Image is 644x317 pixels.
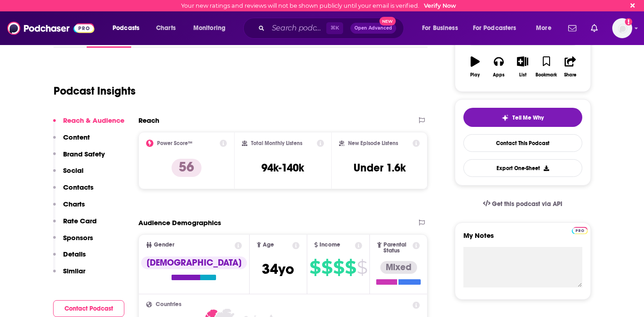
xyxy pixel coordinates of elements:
[587,20,601,36] a: Show notifications dropdown
[345,260,356,275] span: $
[354,161,406,175] h3: Under 1.6k
[53,300,124,317] button: Contact Podcast
[63,250,86,258] p: Details
[106,21,151,35] button: open menu
[564,72,576,78] div: Share
[321,260,332,275] span: $
[157,140,192,146] h2: Power Score™
[463,50,487,83] button: Play
[156,22,176,35] span: Charts
[251,140,302,146] h2: Total Monthly Listens
[53,250,86,267] button: Details
[181,2,456,9] div: Your new ratings and reviews will not be shown publicly until your email is verified.
[310,260,320,275] span: $
[467,21,530,35] button: open menu
[326,22,343,34] span: ⌘ K
[612,18,632,38] span: Logged in as atenbroek
[113,22,139,35] span: Podcasts
[493,72,505,78] div: Apps
[54,84,136,98] h1: Podcast Insights
[463,231,582,247] label: My Notes
[511,50,534,83] button: List
[383,242,411,254] span: Parental Status
[63,200,85,208] p: Charts
[63,267,85,275] p: Similar
[463,134,582,152] a: Contact This Podcast
[463,108,582,127] button: tell me why sparkleTell Me Why
[53,133,90,150] button: Content
[572,227,588,234] img: Podchaser Pro
[536,72,557,78] div: Bookmark
[138,116,159,125] h2: Reach
[53,150,105,166] button: Brand Safety
[422,22,458,35] span: For Business
[53,267,85,283] button: Similar
[348,140,398,146] h2: New Episode Listens
[558,50,582,83] button: Share
[7,20,94,37] img: Podchaser - Follow, Share and Rate Podcasts
[63,183,93,191] p: Contacts
[63,233,93,242] p: Sponsors
[492,200,562,208] span: Get this podcast via API
[333,260,344,275] span: $
[612,18,632,38] button: Show profile menu
[320,242,340,248] span: Income
[53,166,84,183] button: Social
[354,26,392,30] span: Open Advanced
[193,22,226,35] span: Monitoring
[150,21,181,35] a: Charts
[53,216,97,233] button: Rate Card
[63,116,124,125] p: Reach & Audience
[53,200,85,216] button: Charts
[476,193,570,215] a: Get this podcast via API
[63,133,90,141] p: Content
[625,18,632,25] svg: Email not verified
[519,72,526,78] div: List
[63,150,105,158] p: Brand Safety
[470,72,480,78] div: Play
[138,218,221,227] h2: Audience Demographics
[262,260,294,278] span: 34 yo
[487,50,511,83] button: Apps
[53,183,93,200] button: Contacts
[424,2,456,9] a: Verify Now
[512,114,544,121] span: Tell Me Why
[380,261,417,274] div: Mixed
[187,21,237,35] button: open menu
[357,260,367,275] span: $
[252,18,413,39] div: Search podcasts, credits, & more...
[350,23,396,34] button: Open AdvancedNew
[379,17,396,25] span: New
[416,21,469,35] button: open menu
[141,257,247,269] div: [DEMOGRAPHIC_DATA]
[53,233,93,250] button: Sponsors
[535,50,558,83] button: Bookmark
[63,166,84,175] p: Social
[565,20,580,36] a: Show notifications dropdown
[612,18,632,38] img: User Profile
[263,242,274,248] span: Age
[261,161,304,175] h3: 94k-140k
[530,21,563,35] button: open menu
[156,302,182,307] span: Countries
[463,159,582,177] button: Export One-Sheet
[154,242,174,248] span: Gender
[172,159,202,177] p: 56
[572,226,588,234] a: Pro website
[501,114,509,121] img: tell me why sparkle
[473,22,516,35] span: For Podcasters
[536,22,551,35] span: More
[268,21,326,35] input: Search podcasts, credits, & more...
[53,116,124,133] button: Reach & Audience
[63,216,97,225] p: Rate Card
